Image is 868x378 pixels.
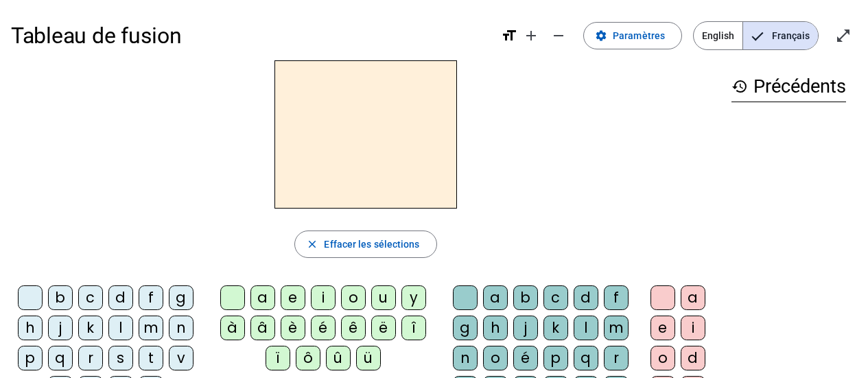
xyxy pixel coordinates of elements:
[543,346,568,370] div: p
[453,346,478,370] div: n
[341,316,366,340] div: ê
[296,346,320,370] div: ô
[48,346,73,370] div: q
[169,346,193,370] div: v
[250,316,275,340] div: â
[574,285,598,310] div: d
[453,316,478,340] div: g
[513,285,538,310] div: b
[731,78,748,95] mat-icon: history
[604,285,629,310] div: f
[517,22,545,49] button: Augmenter la taille de la police
[681,316,705,340] div: i
[604,346,629,370] div: r
[743,22,818,49] span: Français
[48,316,73,340] div: j
[108,346,133,370] div: s
[545,22,572,49] button: Diminuer la taille de la police
[11,14,490,58] h1: Tableau de fusion
[341,285,366,310] div: o
[18,346,43,370] div: p
[650,316,675,340] div: e
[595,29,607,42] mat-icon: settings
[550,27,567,44] mat-icon: remove
[324,236,419,252] span: Effacer les sélections
[78,316,103,340] div: k
[694,22,742,49] span: English
[311,285,336,310] div: i
[835,27,852,44] mat-icon: open_in_full
[169,316,193,340] div: n
[681,285,705,310] div: a
[830,22,857,49] button: Entrer en plein écran
[326,346,351,370] div: û
[401,316,426,340] div: î
[108,285,133,310] div: d
[483,285,508,310] div: a
[650,346,675,370] div: o
[574,316,598,340] div: l
[356,346,381,370] div: ü
[48,285,73,310] div: b
[613,27,665,44] span: Paramètres
[139,346,163,370] div: t
[543,316,568,340] div: k
[250,285,275,310] div: a
[266,346,290,370] div: ï
[731,71,846,102] h3: Précédents
[513,316,538,340] div: j
[483,316,508,340] div: h
[139,316,163,340] div: m
[583,22,682,49] button: Paramètres
[483,346,508,370] div: o
[543,285,568,310] div: c
[281,285,305,310] div: e
[574,346,598,370] div: q
[371,316,396,340] div: ë
[18,316,43,340] div: h
[604,316,629,340] div: m
[371,285,396,310] div: u
[513,346,538,370] div: é
[108,316,133,340] div: l
[78,346,103,370] div: r
[693,21,819,50] mat-button-toggle-group: Language selection
[311,316,336,340] div: é
[78,285,103,310] div: c
[139,285,163,310] div: f
[281,316,305,340] div: è
[681,346,705,370] div: d
[523,27,539,44] mat-icon: add
[294,231,436,258] button: Effacer les sélections
[401,285,426,310] div: y
[220,316,245,340] div: à
[501,27,517,44] mat-icon: format_size
[306,238,318,250] mat-icon: close
[169,285,193,310] div: g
